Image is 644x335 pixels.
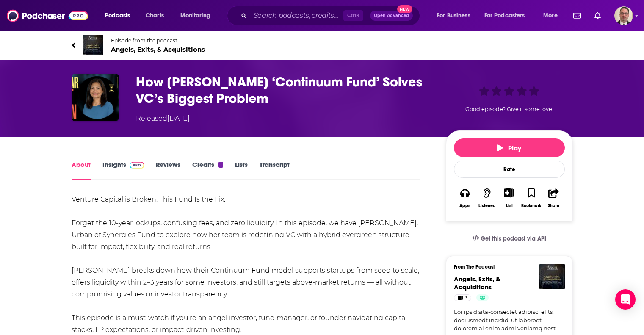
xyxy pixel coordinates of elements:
img: How Michelle Urban’s ‘Continuum Fund’ Solves VC’s Biggest Problem [72,74,119,121]
h3: From The Podcast [454,264,558,270]
a: Angels, Exits, & AcquisitionsEpisode from the podcastAngels, Exits, & Acquisitions [72,35,322,55]
button: Open AdvancedNew [370,11,413,21]
a: About [72,161,91,180]
h1: How Michelle Urban’s ‘Continuum Fund’ Solves VC’s Biggest Problem [136,74,432,107]
a: Charts [140,9,169,22]
a: Transcript [260,161,290,180]
span: Play [497,144,521,152]
span: For Business [437,10,470,22]
button: open menu [174,9,221,22]
img: Angels, Exits, & Acquisitions [539,264,565,289]
div: Share [548,203,559,208]
div: Listened [478,203,496,208]
img: Podchaser - Follow, Share and Rate Podcasts [7,8,88,24]
button: Show More Button [500,188,518,197]
img: Angels, Exits, & Acquisitions [83,35,103,55]
span: More [543,10,558,22]
a: Get this podcast via API [465,228,553,249]
button: Share [542,183,564,213]
div: Released [DATE] [136,114,190,124]
div: Bookmark [521,203,541,208]
button: Show profile menu [614,6,633,25]
span: For Podcasters [484,10,525,22]
a: Lists [235,161,248,180]
div: Apps [459,203,470,208]
button: Listened [476,183,498,213]
span: Episode from the podcast [111,37,205,44]
span: Angels, Exits, & Acquisitions [111,45,205,53]
span: Ctrl K [343,10,363,21]
a: Show notifications dropdown [570,8,584,23]
span: Get this podcast via API [481,235,546,242]
div: Open Intercom Messenger [615,289,636,310]
span: Good episode? Give it some love! [465,106,553,112]
span: Charts [146,10,164,22]
button: open menu [537,9,568,22]
a: InsightsPodchaser Pro [102,161,144,180]
span: Podcasts [105,10,130,22]
span: Logged in as PercPodcast [614,6,633,25]
span: 3 [465,294,467,302]
button: Bookmark [520,183,542,213]
button: Play [454,138,565,157]
a: Credits1 [192,161,223,180]
div: Rate [454,161,565,178]
span: Monitoring [180,10,210,22]
a: Reviews [156,161,180,180]
div: List [506,203,513,208]
button: open menu [431,9,481,22]
div: 1 [218,162,223,168]
div: Search podcasts, credits, & more... [235,6,428,25]
button: open menu [99,9,141,22]
button: Apps [454,183,476,213]
a: Show notifications dropdown [591,8,604,23]
a: Angels, Exits, & Acquisitions [454,275,500,291]
span: New [397,5,412,13]
span: Open Advanced [374,14,409,18]
input: Search podcasts, credits, & more... [250,9,343,22]
a: 3 [454,294,471,301]
img: Podchaser Pro [130,162,144,169]
button: open menu [479,9,537,22]
img: User Profile [614,6,633,25]
div: Show More ButtonList [498,183,520,213]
